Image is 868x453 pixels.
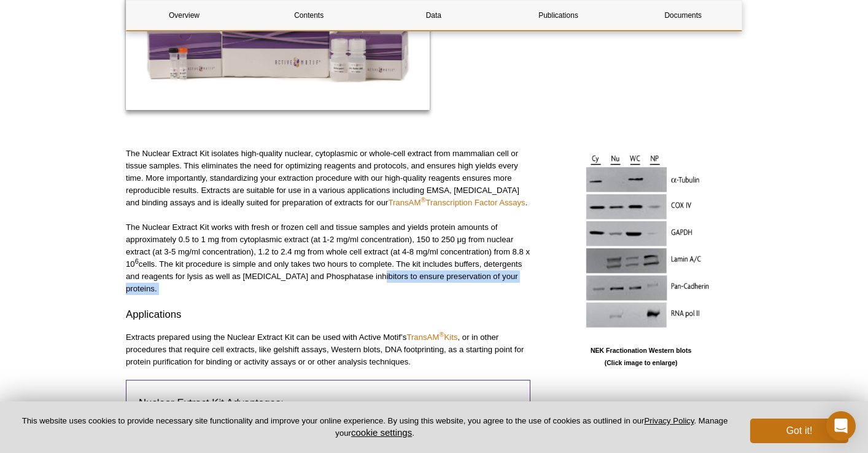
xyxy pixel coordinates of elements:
button: Got it! [750,419,848,443]
a: TransAM®Kits [406,333,457,342]
button: cookie settings [351,427,412,438]
div: Open Intercom Messenger [826,411,856,441]
p: This website uses cookies to provide necessary site functionality and improve your online experie... [20,416,730,439]
p: The Nuclear Extract Kit isolates high-quality nuclear, cytoplasmic or whole-cell extract from mam... [126,148,530,209]
a: Documents [626,1,741,30]
h3: Applications [126,307,530,322]
a: TransAM®Transcription Factor Assays [388,198,525,207]
sup: ® [439,330,444,337]
a: Publications [501,1,616,30]
a: Data [376,1,491,30]
sup: ® [420,196,425,203]
a: Contents [251,1,366,30]
p: Extracts prepared using the Nuclear Extract Kit can be used with Active Motif’s , or in other pro... [126,331,530,368]
a: Privacy Policy [644,416,694,425]
img: NEK Fractionation Western blots [564,148,718,341]
a: Overview [126,1,242,30]
h3: Nuclear Extract Kit Advantages: [139,396,517,411]
p: The Nuclear Extract Kit works with fresh or frozen cell and tissue samples and yields protein amo... [126,221,530,295]
sup: 6 [135,257,139,264]
b: NEK Fractionation Western blots (Click image to enlarge) [591,347,691,366]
